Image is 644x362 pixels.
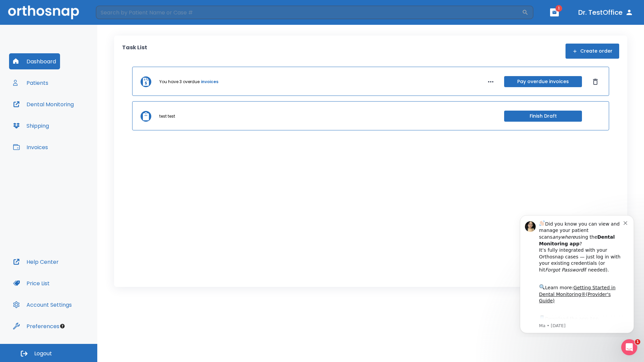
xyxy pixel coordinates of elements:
[29,105,114,139] div: Download the app: | ​ Let us know if you need help getting started!
[59,323,65,329] div: Tooltip anchor
[122,44,147,59] p: Task List
[9,96,78,112] button: Dental Monitoring
[9,297,76,313] button: Account Settings
[504,76,582,87] button: Pay overdue invoices
[201,79,218,85] a: invoices
[29,107,89,119] a: App Store
[159,113,175,119] p: test test
[9,53,60,69] button: Dashboard
[590,76,601,87] button: Dismiss
[566,44,619,59] button: Create order
[555,5,562,12] span: 1
[34,350,52,357] span: Logout
[9,75,52,91] button: Patients
[504,111,582,122] button: Finish Draft
[9,118,53,134] button: Shipping
[159,79,200,85] p: You have 3 overdue
[9,254,63,270] button: Help Center
[510,209,644,337] iframe: Intercom notifications message
[29,114,114,120] p: Message from Ma, sent 6w ago
[9,275,54,291] button: Price List
[114,10,119,16] button: Dismiss notification
[635,339,640,345] span: 1
[9,139,52,155] button: Invoices
[9,318,63,334] button: Preferences
[96,6,522,19] input: Search by Patient Name or Case #
[576,6,636,18] button: Dr. TestOffice
[8,5,79,19] img: Orthosnap
[621,339,637,355] iframe: Intercom live chat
